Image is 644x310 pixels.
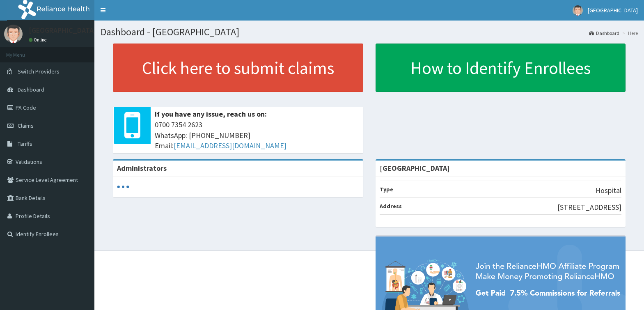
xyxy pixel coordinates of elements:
img: User Image [573,5,583,16]
a: [EMAIL_ADDRESS][DOMAIN_NAME] [174,141,286,150]
span: [GEOGRAPHIC_DATA] [588,7,638,14]
li: Here [620,30,638,37]
strong: [GEOGRAPHIC_DATA] [380,163,450,173]
a: Online [29,37,48,43]
b: Type [380,186,393,193]
a: Dashboard [589,30,619,37]
b: If you have any issue, reach us on: [155,109,267,119]
span: Claims [18,122,34,129]
span: Tariffs [18,140,32,147]
p: [GEOGRAPHIC_DATA] [29,27,96,34]
a: How to Identify Enrollees [376,44,626,92]
b: Address [380,202,402,210]
b: Administrators [117,163,167,173]
span: Switch Providers [18,68,60,75]
span: Dashboard [18,86,44,93]
a: Click here to submit claims [113,44,363,92]
span: 0700 7354 2623 WhatsApp: [PHONE_NUMBER] Email: [155,119,359,151]
svg: audio-loading [117,181,129,193]
img: User Image [4,25,23,43]
p: [STREET_ADDRESS] [557,202,621,213]
p: Hospital [596,185,621,196]
h1: Dashboard - [GEOGRAPHIC_DATA] [101,27,638,37]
